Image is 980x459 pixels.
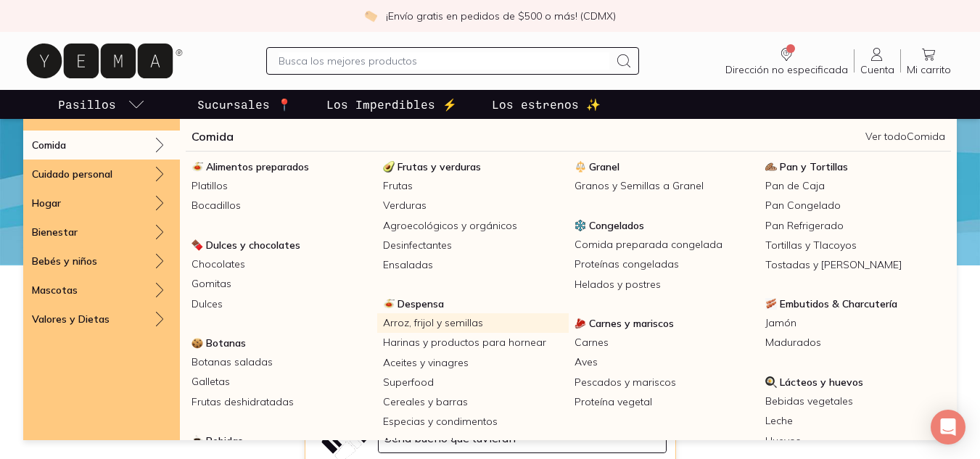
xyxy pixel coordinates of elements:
a: Arroz, frijol y semillas [377,313,569,333]
a: Huevos [759,431,951,451]
span: Pan y Tortillas [780,160,848,173]
a: Pan Refrigerado [759,216,951,236]
a: Alimentos preparadosAlimentos preparados [186,157,377,176]
a: Platillos [186,176,377,196]
p: Cuidado personal [32,168,112,181]
a: Mi carrito [901,46,957,76]
a: Verduras [377,196,569,215]
a: Pescados y mariscos [569,373,760,392]
a: Proteínas congeladas [569,255,760,274]
a: Botanas saladas [186,352,377,372]
a: Carnes y mariscosCarnes y mariscos [569,314,760,333]
p: Sucursales 📍 [197,96,292,113]
a: Frutas deshidratadas [186,392,377,412]
a: DespensaDespensa [377,294,569,313]
a: GranelGranel [569,157,760,176]
img: Dulces y chocolates [192,239,203,251]
a: Bebidas vegetales [759,392,951,411]
span: Botanas [206,336,246,350]
p: Mascotas [32,284,78,297]
a: Granos y Semillas a Granel [569,176,760,196]
a: Embutidos & CharcuteríaEmbutidos & Charcutería [759,294,951,313]
img: Bebidas [192,435,203,447]
p: ¡Envío gratis en pedidos de $500 o más! (CDMX) [386,9,616,23]
a: Aves [569,352,760,372]
a: Helados y postres [569,275,760,294]
span: Lácteos y huevos [780,376,863,389]
a: Pan Congelado [759,196,951,215]
a: BebidasBebidas [186,431,377,450]
img: Frutas y verduras [383,161,395,173]
a: Los Imperdibles ⚡️ [324,90,460,119]
a: Tostadas y [PERSON_NAME] [759,255,951,275]
img: Alimentos preparados [192,161,203,173]
input: Busca los mejores productos [279,52,610,70]
a: Dulces y chocolatesDulces y chocolates [186,236,377,255]
span: Frutas y verduras [398,160,481,173]
a: Cereales y barras [377,392,569,412]
p: Hogar [32,197,61,210]
img: Carnes y mariscos [575,318,586,329]
a: Ver todoComida [865,130,945,143]
p: Comida [32,138,66,152]
a: Pan de Caja [759,176,951,196]
a: Dulces [186,294,377,314]
p: Valores y Dietas [32,313,110,326]
p: Los estrenos ✨ [492,96,601,113]
a: Madurados [759,333,951,352]
img: Pan y Tortillas [765,161,777,173]
a: Ensaladas [377,255,569,275]
span: Dirección no especificada [725,63,848,76]
a: Los estrenos ✨ [489,90,604,119]
span: Embutidos & Charcutería [780,297,897,310]
p: Bienestar [32,226,78,239]
p: Pasillos [58,96,116,113]
span: Granel [589,160,619,173]
span: Dulces y chocolates [206,239,300,252]
span: Despensa [398,297,444,310]
img: Embutidos & Charcutería [765,298,777,310]
img: Lácteos y huevos [765,376,777,388]
a: Galletas [186,372,377,392]
span: Bebidas [206,434,243,447]
a: Frutas y verdurasFrutas y verduras [377,157,569,176]
img: check [364,9,377,22]
a: Sucursales 📍 [194,90,295,119]
a: Cuenta [855,46,900,76]
a: BotanasBotanas [186,334,377,352]
img: Granel [575,161,586,173]
a: Tortillas y Tlacoyos [759,236,951,255]
a: Carnes [569,333,760,352]
a: Jamón [759,313,951,333]
p: Los Imperdibles ⚡️ [326,96,457,113]
span: Mi carrito [907,63,951,76]
a: Pan y TortillasPan y Tortillas [759,157,951,176]
a: Bocadillos [186,196,377,215]
img: Botanas [192,337,203,349]
a: pasillo-todos-link [55,90,148,119]
a: Desinfectantes [377,236,569,255]
span: Alimentos preparados [206,160,309,173]
a: Superfood [377,373,569,392]
img: Despensa [383,298,395,310]
div: Open Intercom Messenger [931,410,965,444]
img: Congelados [575,220,586,231]
p: Bebés y niños [32,255,97,268]
a: Comida [192,128,234,145]
span: Cuenta [860,63,894,76]
a: Dirección no especificada [720,46,854,76]
a: Comida preparada congelada [569,235,760,255]
a: Aceites y vinagres [377,353,569,373]
a: Aderezos y salsas [377,432,569,452]
a: Leche [759,411,951,431]
span: Congelados [589,219,644,232]
a: CongeladosCongelados [569,216,760,235]
a: Agroecológicos y orgánicos [377,216,569,236]
span: Carnes y mariscos [589,317,674,330]
a: Lácteos y huevosLácteos y huevos [759,373,951,392]
a: Chocolates [186,255,377,274]
a: Harinas y productos para hornear [377,333,569,352]
a: Frutas [377,176,569,196]
a: Especias y condimentos [377,412,569,431]
a: Proteína vegetal [569,392,760,412]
